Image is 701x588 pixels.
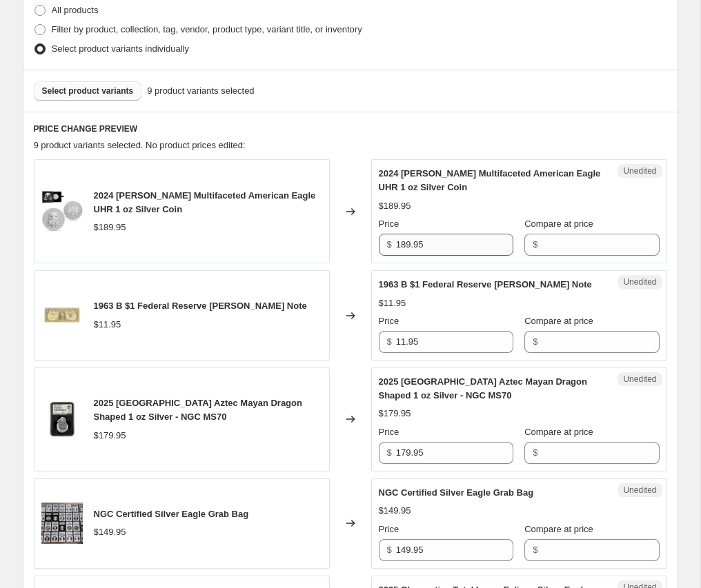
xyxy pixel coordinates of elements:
[379,316,399,326] span: Price
[623,276,656,287] span: Unedited
[387,336,392,347] span: $
[533,447,537,458] span: $
[524,427,593,437] span: Compare at price
[94,301,307,311] span: 1963 B $1 Federal Reserve [PERSON_NAME] Note
[52,43,189,54] span: Select product variants individually
[379,427,399,437] span: Price
[94,509,249,519] span: NGC Certified Silver Eagle Grab Bag
[379,296,406,310] div: $11.95
[147,84,254,98] span: 9 product variants selected
[52,24,362,34] span: Filter by product, collection, tag, vendor, product type, variant title, or inventory
[379,199,411,213] div: $189.95
[379,168,601,192] span: 2024 [PERSON_NAME] Multifaceted American Eagle UHR 1 oz Silver Coin
[524,316,593,326] span: Compare at price
[34,123,667,134] h6: PRICE CHANGE PREVIEW
[387,447,392,458] span: $
[94,318,121,332] div: $11.95
[387,545,392,555] span: $
[94,429,126,443] div: $179.95
[533,336,537,347] span: $
[41,398,83,440] img: image_-_2025-02-10T102808.255_80x.jpg
[52,5,99,15] span: All products
[41,295,83,336] img: image_-_2024-12-12T161228.088_80x.png
[623,485,656,496] span: Unedited
[533,239,537,250] span: $
[379,407,411,420] div: $179.95
[533,545,537,555] span: $
[623,165,656,176] span: Unedited
[42,85,134,97] span: Select product variants
[379,504,411,518] div: $149.95
[41,503,83,544] img: image_50_cebf66b7-a605-4918-8026-6eba59d9994f_80x.jpg
[94,221,126,234] div: $189.95
[379,487,534,498] span: NGC Certified Silver Eagle Grab Bag
[379,219,399,229] span: Price
[94,190,316,214] span: 2024 [PERSON_NAME] Multifaceted American Eagle UHR 1 oz Silver Coin
[94,398,302,422] span: 2025 [GEOGRAPHIC_DATA] Aztec Mayan Dragon Shaped 1 oz Silver - NGC MS70
[379,279,592,290] span: 1963 B $1 Federal Reserve [PERSON_NAME] Note
[387,239,392,250] span: $
[34,81,142,101] button: Select product variants
[34,140,246,150] span: 9 product variants selected. No product prices edited:
[94,525,126,539] div: $149.95
[379,524,399,534] span: Price
[524,524,593,534] span: Compare at price
[524,219,593,229] span: Compare at price
[623,374,656,385] span: Unedited
[379,376,587,401] span: 2025 [GEOGRAPHIC_DATA] Aztec Mayan Dragon Shaped 1 oz Silver - NGC MS70
[41,191,83,232] img: 907fe905-7664-ef11-8427-12325086d71d_CTV007316_80x.jpg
